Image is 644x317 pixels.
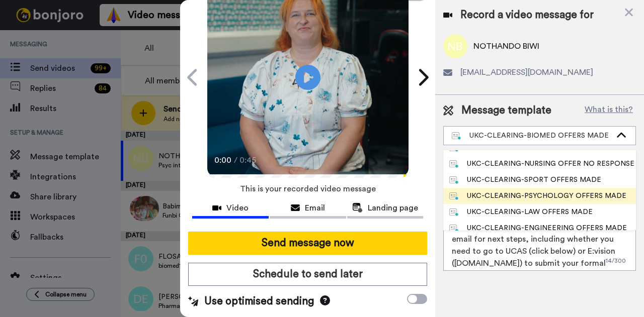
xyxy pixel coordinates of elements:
div: UKC-CLEARING-ENGINEERING OFFERS MADE [449,223,627,233]
img: nextgen-template.svg [449,208,459,217]
span: / [234,154,237,166]
button: Schedule to send later [188,263,427,286]
div: UKC-CLEARING-PSYCHOLOGY OFFERS MADE [449,191,626,201]
button: What is this? [582,103,636,118]
span: Email [305,202,325,214]
span: 0:45 [239,154,257,166]
img: nextgen-template.svg [449,225,459,233]
button: Send message now [188,232,427,255]
span: Use optimised sending [204,294,314,309]
div: UKC-CLEARING-BIOMED OFFERS MADE [452,131,611,141]
span: Video [226,202,249,214]
div: UKC-CLEARING-NURSING OFFER NO RESPONSE [449,159,630,169]
span: Landing page [368,202,418,214]
div: UKC-CLEARING-SPORT OFFERS MADE [449,175,601,185]
span: [EMAIL_ADDRESS][DOMAIN_NAME] [460,66,593,78]
span: This is your recorded video message [240,178,376,200]
div: UKC-CLEARING-LAW OFFERS MADE [449,207,593,217]
span: 0:00 [214,154,232,166]
img: nextgen-template.svg [449,192,459,200]
img: nextgen-template.svg [452,132,461,140]
img: nextgen-template.svg [449,160,459,168]
span: Message template [461,103,551,118]
img: nextgen-template.svg [449,176,459,184]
